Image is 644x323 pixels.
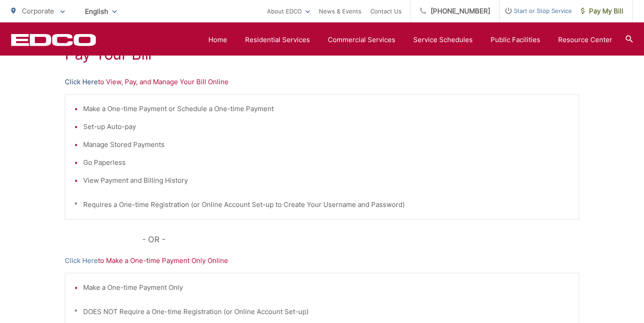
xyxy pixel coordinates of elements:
[65,255,579,266] p: to Make a One-time Payment Only Online
[83,103,570,114] li: Make a One-time Payment or Schedule a One-time Payment
[413,34,473,45] a: Service Schedules
[74,306,570,317] p: * DOES NOT Require a One-time Registration (or Online Account Set-up)
[370,6,402,17] a: Contact Us
[558,34,612,45] a: Resource Center
[581,6,623,17] span: Pay My Bill
[11,34,96,46] a: EDCD logo. Return to the homepage.
[142,233,580,246] p: - OR -
[78,4,123,19] span: English
[83,121,570,132] li: Set-up Auto-pay
[83,139,570,150] li: Manage Stored Payments
[22,7,54,15] span: Corporate
[83,175,570,186] li: View Payment and Billing History
[491,34,540,45] a: Public Facilities
[65,77,579,87] p: to View, Pay, and Manage Your Bill Online
[65,77,98,87] a: Click Here
[83,157,570,168] li: Go Paperless
[74,199,570,210] p: * Requires a One-time Registration (or Online Account Set-up to Create Your Username and Password)
[328,34,395,45] a: Commercial Services
[65,255,98,266] a: Click Here
[245,34,310,45] a: Residential Services
[208,34,227,45] a: Home
[319,6,361,17] a: News & Events
[83,282,570,293] li: Make a One-time Payment Only
[267,6,310,17] a: About EDCO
